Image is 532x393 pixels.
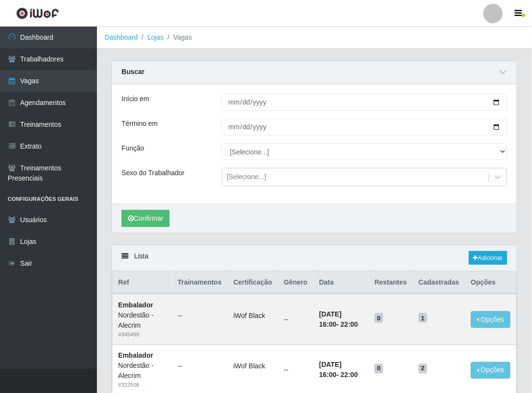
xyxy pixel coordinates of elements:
[118,381,166,390] div: # 322506
[118,352,153,360] strong: Embalador
[234,362,272,372] li: iWof Black
[112,272,172,294] th: Ref
[122,168,185,178] label: Sexo do Trabalhador
[118,301,153,309] strong: Embalador
[228,272,278,294] th: Certificação
[319,310,358,328] strong: -
[112,245,517,271] div: Lista
[118,331,166,339] div: # 345499
[419,364,427,374] span: 2
[122,119,158,129] label: Término em
[122,94,149,104] label: Início em
[164,32,192,43] li: Vagas
[375,364,383,374] span: 0
[16,7,59,19] img: CoreUI Logo
[319,361,358,379] strong: -
[341,371,358,379] time: 22:00
[278,272,313,294] th: Gênero
[341,320,358,328] time: 22:00
[178,311,222,321] ul: --
[118,310,166,331] div: Nordestão - Alecrim
[172,272,228,294] th: Trainamentos
[97,27,532,49] nav: breadcrumb
[471,311,511,328] button: Opções
[313,272,369,294] th: Data
[419,313,427,323] span: 1
[278,294,313,345] td: --
[227,172,266,182] div: [Selecione...]
[122,210,170,227] button: Confirmar
[319,361,342,379] time: [DATE] 16:00
[469,251,507,265] a: Adicionar
[413,272,465,294] th: Cadastradas
[105,33,138,41] a: Dashboard
[234,311,272,321] li: iWof Black
[222,94,508,111] input: 00/00/0000
[122,68,144,76] strong: Buscar
[375,313,383,323] span: 0
[178,362,222,372] ul: --
[122,143,144,153] label: Função
[471,362,511,379] button: Opções
[222,119,508,136] input: 00/00/0000
[118,361,166,381] div: Nordestão - Alecrim
[147,33,163,41] a: Lojas
[465,272,516,294] th: Opções
[319,310,342,328] time: [DATE] 16:00
[369,272,413,294] th: Restantes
